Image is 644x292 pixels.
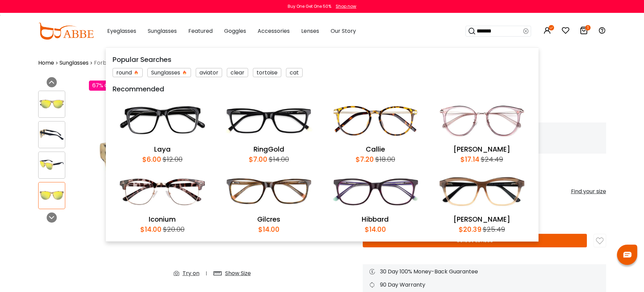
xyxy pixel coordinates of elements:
span: Featured [188,27,213,35]
a: [PERSON_NAME] [453,144,510,154]
div: $14.00 [258,224,280,234]
div: aviator [196,68,222,77]
div: 90 Day Warranty [369,281,599,289]
div: $6.00 [142,154,161,164]
div: $14.00 [140,224,162,234]
div: $12.00 [161,154,183,164]
img: Forbear Pattern TR Sunglasses , UniversalBridgeFit Frames from ABBE Glasses [39,189,65,202]
div: $18.00 [374,154,395,164]
img: chat [623,252,631,257]
div: Popular Searches [113,54,532,65]
a: 1 [580,28,588,36]
span: Our Story [331,27,356,35]
img: Hibbard [326,168,425,215]
div: Recommended [113,84,532,94]
span: Lenses [301,27,319,35]
span: Sunglasses [148,27,177,35]
div: $7.00 [249,154,267,164]
span: Eyeglasses [107,27,136,35]
img: Gilcres [219,168,319,215]
a: Shop now [332,3,356,9]
div: cat [286,68,303,77]
div: round [113,68,143,77]
i: 1 [585,25,591,30]
a: Laya [154,144,171,154]
img: like [596,237,603,245]
div: 30 Day 100% Money-Back Guarantee [369,268,599,276]
div: $25.49 [481,224,505,234]
div: Sunglasses [147,68,191,77]
div: Buy One Get One 50% [288,3,331,9]
div: $20.39 [459,224,481,234]
img: Forbear Pattern TR Sunglasses , UniversalBridgeFit Frames from ABBE Glasses [89,77,336,283]
img: abbeglasses.com [38,23,94,40]
img: Forbear Pattern TR Sunglasses , UniversalBridgeFit Frames from ABBE Glasses [39,97,65,111]
a: Iconium [149,215,176,224]
img: Iconium [113,168,212,215]
img: Sonia [432,168,532,215]
a: RingGold [254,144,284,154]
div: $17.14 [460,154,479,164]
a: Home [38,59,54,67]
img: Naomi [432,97,532,144]
div: $14.00 [267,154,289,164]
div: Find your size [571,187,606,196]
img: Laya [113,97,212,144]
div: Show Size [225,269,251,277]
div: Try on [183,269,199,277]
img: Forbear Pattern TR Sunglasses , UniversalBridgeFit Frames from ABBE Glasses [39,128,65,141]
div: clear [227,68,248,77]
div: Shop now [336,3,356,9]
div: $24.49 [479,154,503,164]
div: $14.00 [365,224,386,234]
a: Sunglasses [59,59,89,67]
img: Callie [326,97,425,144]
div: $7.20 [356,154,374,164]
span: Goggles [224,27,246,35]
div: tortoise [253,68,281,77]
div: $20.00 [162,224,185,234]
a: [PERSON_NAME] [453,215,510,224]
a: Hibbard [362,215,389,224]
span: Accessories [258,27,290,35]
a: Callie [366,144,385,154]
div: 67% OFF [89,81,118,91]
span: Forbear [94,59,116,67]
a: Gilcres [257,215,280,224]
img: RingGold [219,97,319,144]
img: Forbear Pattern TR Sunglasses , UniversalBridgeFit Frames from ABBE Glasses [39,158,65,172]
